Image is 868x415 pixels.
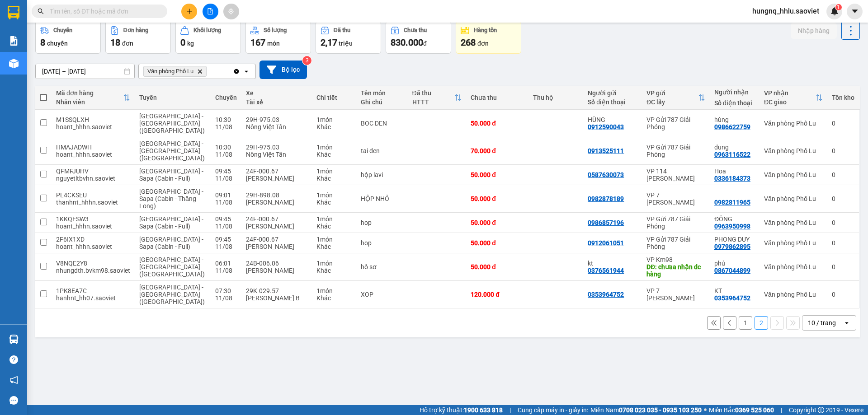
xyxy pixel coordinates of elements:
[9,59,19,68] img: warehouse-icon
[246,287,307,294] div: 29K-029.57
[714,144,755,151] div: dung
[714,89,755,96] div: Người nhận
[646,287,705,302] div: VP 7 [PERSON_NAME]
[764,263,823,270] div: Văn phòng Phố Lu
[56,243,130,250] div: hoant_hhhn.saoviet
[412,98,455,106] div: HTTT
[471,219,524,226] div: 50.000 đ
[203,4,218,19] button: file-add
[471,147,524,154] div: 70.000 đ
[246,267,307,274] div: [PERSON_NAME]
[56,98,123,106] div: Nhân viên
[246,175,307,182] div: [PERSON_NAME]
[56,191,130,199] div: PL4CKSEU
[714,116,755,123] div: hùng
[139,256,205,278] span: [GEOGRAPHIC_DATA] - [GEOGRAPHIC_DATA] ([GEOGRAPHIC_DATA])
[843,319,850,326] svg: open
[9,396,18,405] span: message
[215,151,237,158] div: 11/08
[316,21,381,54] button: Đã thu2,17 triệu
[316,260,352,267] div: 1 món
[474,27,497,33] div: Hàng tồn
[139,236,203,250] span: [GEOGRAPHIC_DATA] - Sapa (Cabin - Full)
[215,243,237,250] div: 11/08
[832,171,854,178] div: 0
[745,5,826,17] span: hungnq_hhlu.saoviet
[56,267,130,274] div: nhungdth.bvkm98.saoviet
[9,36,19,46] img: solution-icon
[139,284,205,305] span: [GEOGRAPHIC_DATA] - [GEOGRAPHIC_DATA] ([GEOGRAPHIC_DATA])
[588,260,637,267] div: kt
[139,112,205,134] span: [GEOGRAPHIC_DATA] - [GEOGRAPHIC_DATA] ([GEOGRAPHIC_DATA])
[215,191,237,199] div: 09:01
[56,199,130,206] div: thanhnt_hhhn.saoviet
[316,116,352,123] div: 1 món
[215,215,237,223] div: 09:45
[316,168,352,175] div: 1 món
[764,219,823,226] div: Văn phòng Phố Lu
[316,236,352,243] div: 1 món
[56,236,130,243] div: 2F6IX1XD
[259,61,307,79] button: Bộ lọc
[56,175,130,182] div: nguyetltbvhn.saoviet
[207,8,213,14] span: file-add
[764,98,816,106] div: ĐC giao
[791,23,837,39] button: Nhập hàng
[246,223,307,230] div: [PERSON_NAME]
[391,37,423,48] span: 830.000
[471,195,524,202] div: 50.000 đ
[181,4,197,19] button: plus
[471,263,524,270] div: 50.000 đ
[139,215,203,230] span: [GEOGRAPHIC_DATA] - Sapa (Cabin - Full)
[588,267,624,274] div: 0376561944
[246,98,307,106] div: Tài xế
[714,287,755,294] div: KT
[215,116,237,123] div: 10:30
[714,175,750,182] div: 0336184373
[477,40,489,47] span: đơn
[215,223,237,230] div: 11/08
[215,199,237,206] div: 11/08
[714,243,750,250] div: 0979862895
[714,267,750,274] div: 0867044899
[246,116,307,123] div: 29H-975.03
[246,294,307,302] div: [PERSON_NAME] B
[53,27,72,33] div: Chuyến
[588,171,624,178] div: 0587630073
[361,291,403,298] div: XOP
[186,8,193,14] span: plus
[764,239,823,247] div: Văn phòng Phố Lu
[646,144,705,158] div: VP Gửi 787 Giải Phóng
[704,408,707,412] span: ⚪️
[808,318,836,327] div: 10 / trang
[408,86,467,110] th: Toggle SortBy
[339,40,353,47] span: triệu
[56,168,130,175] div: QFMFJUHV
[714,294,750,302] div: 0353964752
[122,40,133,47] span: đơn
[56,89,123,97] div: Mã đơn hàng
[215,236,237,243] div: 09:45
[646,98,698,106] div: ĐC lấy
[246,215,307,223] div: 24F-000.67
[361,120,403,127] div: BOC DEN
[139,168,203,182] span: [GEOGRAPHIC_DATA] - Sapa (Cabin - Full)
[764,120,823,127] div: Văn phòng Phố Lu
[590,405,702,415] span: Miền Nam
[646,256,705,263] div: VP Km98
[40,37,45,48] span: 8
[223,4,239,19] button: aim
[56,294,130,302] div: hanhnt_hh07.saoviet
[835,4,842,10] sup: 1
[175,21,241,54] button: Khối lượng0kg
[123,27,148,33] div: Đơn hàng
[781,405,782,415] span: |
[56,287,130,294] div: 1PK8EA7C
[215,175,237,182] div: 11/08
[208,67,209,76] input: Selected Văn phòng Phố Lu.
[588,147,624,154] div: 0913525111
[361,147,403,154] div: tai den
[471,94,524,101] div: Chưa thu
[316,144,352,151] div: 1 món
[464,406,503,414] strong: 1900 633 818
